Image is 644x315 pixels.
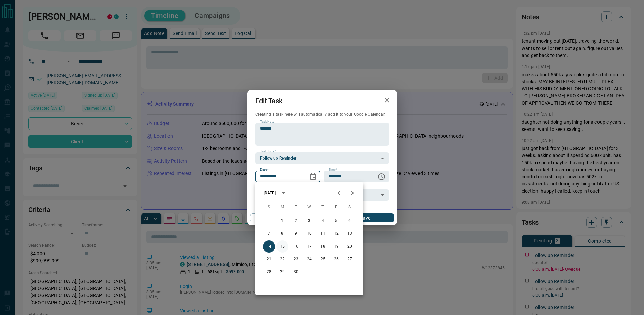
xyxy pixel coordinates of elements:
button: 18 [317,240,329,253]
button: 20 [344,240,356,253]
div: Follow up Reminder [255,152,389,164]
p: Creating a task here will automatically add it to your Google Calendar. [255,112,389,117]
span: Friday [330,201,342,214]
button: 13 [344,228,356,240]
button: 2 [290,215,302,227]
span: Tuesday [290,201,302,214]
span: Saturday [344,201,356,214]
button: 12 [330,228,342,240]
button: 29 [276,266,288,278]
button: 19 [330,240,342,253]
span: Wednesday [303,201,315,214]
button: 17 [303,240,315,253]
button: 21 [263,253,275,265]
button: Choose date, selected date is Sep 14, 2025 [306,170,320,183]
button: Previous month [332,186,346,200]
button: 24 [303,253,315,265]
span: Monday [276,201,288,214]
button: 15 [276,240,288,253]
button: 16 [290,240,302,253]
button: 8 [276,228,288,240]
button: 23 [290,253,302,265]
button: Choose time, selected time is 6:00 AM [375,170,388,183]
button: calendar view is open, switch to year view [278,187,289,199]
h2: Edit Task [247,90,290,112]
label: Time [329,168,337,172]
button: 26 [330,253,342,265]
button: 9 [290,228,302,240]
button: 4 [317,215,329,227]
button: Cancel [250,213,308,222]
button: 25 [317,253,329,265]
button: 6 [344,215,356,227]
button: 7 [263,228,275,240]
button: 30 [290,266,302,278]
button: 27 [344,253,356,265]
button: 10 [303,228,315,240]
button: 22 [276,253,288,265]
button: Save [336,213,394,222]
button: Next month [346,186,359,200]
div: [DATE] [264,190,276,196]
label: Date [260,168,269,172]
button: 5 [330,215,342,227]
label: Task Note [260,120,274,124]
button: 14 [263,240,275,253]
button: 11 [317,228,329,240]
label: Task Type [260,149,276,154]
button: 1 [276,215,288,227]
span: Thursday [317,201,329,214]
button: 28 [263,266,275,278]
span: Sunday [263,201,275,214]
button: 3 [303,215,315,227]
